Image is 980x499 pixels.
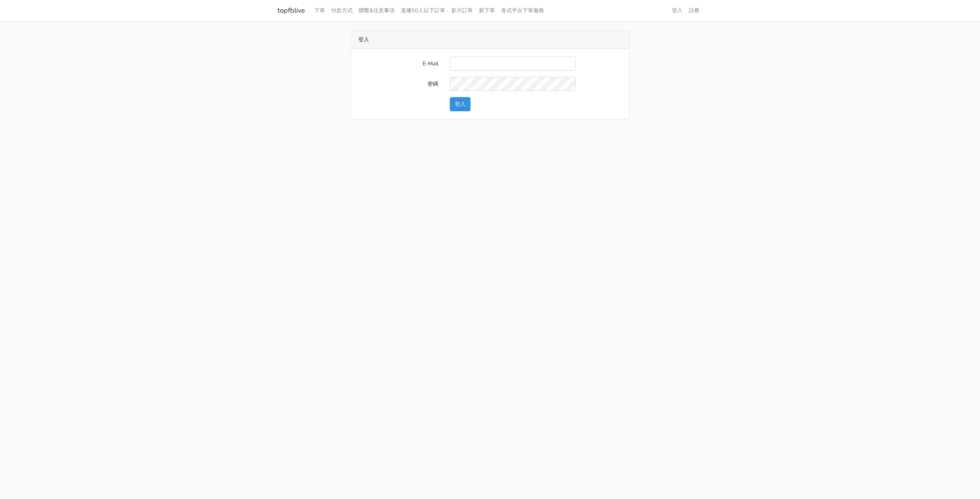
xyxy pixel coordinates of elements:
[351,31,629,49] div: 登入
[356,3,398,18] a: 聯繫&注意事項
[448,3,476,18] a: 影片訂單
[278,3,305,18] a: topfblive
[476,3,498,18] a: 新下單
[353,77,444,91] label: 密碼
[498,3,547,18] a: 各式平台下單服務
[450,97,470,111] button: 登入
[686,3,702,18] a: 註冊
[353,57,444,71] label: E-Mail
[311,3,328,18] a: 下單
[398,3,448,18] a: 直播50人以下訂單
[669,3,686,18] a: 登入
[328,3,356,18] a: 付款方式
